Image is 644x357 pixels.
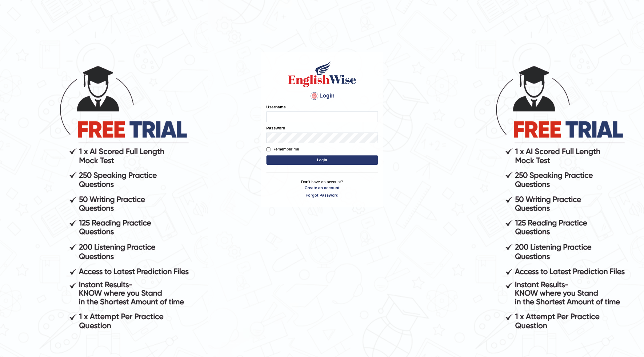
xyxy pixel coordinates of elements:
p: Don't have an account? [266,179,378,198]
img: Logo of English Wise sign in for intelligent practice with AI [287,60,357,88]
a: Forgot Password [266,192,378,198]
label: Remember me [266,146,299,152]
label: Password [266,125,285,131]
button: Login [266,155,378,165]
h4: Login [266,91,378,101]
label: Username [266,104,286,110]
a: Create an account [266,185,378,191]
input: Remember me [266,147,270,151]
